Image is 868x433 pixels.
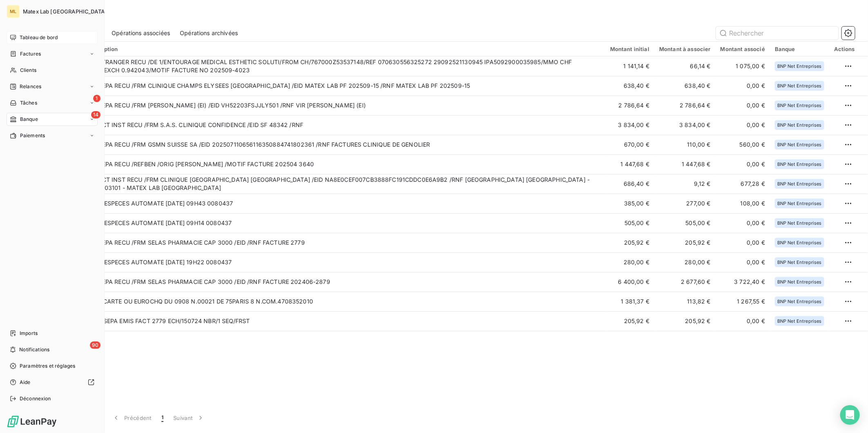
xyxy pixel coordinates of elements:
[7,376,98,389] a: Aide
[82,194,605,213] td: VRST ESPECES AUTOMATE [DATE] 09H43 0080437
[23,8,107,15] span: Matex Lab [GEOGRAPHIC_DATA]
[82,252,605,272] td: VRST ESPECES AUTOMATE [DATE] 19H22 0080437
[777,279,822,284] span: BNP Net Entreprises
[777,240,822,245] span: BNP Net Entreprises
[20,379,31,386] span: Aide
[716,115,770,135] td: 0,00 €
[654,272,716,292] td: 2 677,60 €
[716,56,770,76] td: 1 075,00 €
[716,135,770,154] td: 560,00 €
[840,405,860,425] div: Open Intercom Messenger
[20,83,41,90] span: Relances
[716,233,770,252] td: 0,00 €
[654,233,716,252] td: 205,92 €
[82,272,605,292] td: VIR SEPA RECU /FRM SELAS PHARMACIE CAP 3000 /EID /RNF FACTURE 202406-2879
[82,96,605,115] td: VIR SEPA RECU /FRM [PERSON_NAME] (EI) /EID VH52203FSJJLY501 /RNF VIR [PERSON_NAME] (EI)
[107,409,157,426] button: Précédent
[777,181,822,186] span: BNP Net Entreprises
[180,29,238,37] span: Opérations archivées
[605,272,654,292] td: 6 400,00 €
[605,233,654,252] td: 205,92 €
[654,311,716,331] td: 205,92 €
[87,46,600,52] div: Description
[91,111,101,118] span: 14
[20,330,38,337] span: Imports
[82,292,605,311] td: REM. CARTE OU EUROCHQ DU 0908 N.00021 DE 75PARIS 8 N.COM.4708352010
[605,213,654,233] td: 505,00 €
[777,299,822,304] span: BNP Net Entreprises
[605,174,654,194] td: 686,40 €
[20,132,45,139] span: Paiements
[7,5,20,18] div: ML
[716,27,839,40] input: Rechercher
[716,292,770,311] td: 1 267,55 €
[93,95,101,102] span: 1
[654,96,716,115] td: 2 786,64 €
[605,135,654,154] td: 670,00 €
[654,174,716,194] td: 9,12 €
[7,415,57,428] img: Logo LeanPay
[716,272,770,292] td: 3 722,40 €
[20,362,75,370] span: Paramètres et réglages
[834,46,855,52] div: Actions
[605,154,654,174] td: 1 447,68 €
[659,46,711,52] div: Montant à associer
[19,346,49,353] span: Notifications
[777,260,822,265] span: BNP Net Entreprises
[605,76,654,96] td: 638,40 €
[610,46,649,52] div: Montant initial
[654,194,716,213] td: 277,00 €
[654,213,716,233] td: 505,00 €
[112,29,170,37] span: Opérations associées
[82,56,605,76] td: VIR ETRANGER RECU /DE 1/ENTOURAGE MEDICAL ESTHETIC SOLUTI/FROM CH/767000Z53537148/REF 07063055632...
[605,115,654,135] td: 3 834,00 €
[82,213,605,233] td: VRST ESPECES AUTOMATE [DATE] 09H14 0080437
[82,154,605,174] td: VIR SEPA RECU /REFBEN /ORIG [PERSON_NAME] /MOTIF FACTURE 202504 3640
[654,76,716,96] td: 638,40 €
[654,135,716,154] td: 110,00 €
[90,341,101,349] span: 90
[20,99,37,107] span: Tâches
[777,64,822,69] span: BNP Net Entreprises
[20,395,51,402] span: Déconnexion
[168,409,210,426] button: Suivant
[777,142,822,147] span: BNP Net Entreprises
[654,115,716,135] td: 3 834,00 €
[777,123,822,127] span: BNP Net Entreprises
[82,115,605,135] td: VIR SCT INST RECU /FRM S.A.S. CLINIQUE CONFIDENCE /EID SF 48342 /RNF
[20,34,58,41] span: Tableau de bord
[654,292,716,311] td: 113,82 €
[605,56,654,76] td: 1 141,14 €
[716,252,770,272] td: 0,00 €
[82,311,605,331] td: PRLV SEPA EMIS FACT 2779 ECH/150724 NBR/1 SEQ/FRST
[716,76,770,96] td: 0,00 €
[82,76,605,96] td: VIR SEPA RECU /FRM CLINIQUE CHAMPS ELYSEES [GEOGRAPHIC_DATA] /EID MATEX LAB PF 202509-15 /RNF MAT...
[720,46,765,52] div: Montant associé
[716,213,770,233] td: 0,00 €
[716,194,770,213] td: 108,00 €
[82,233,605,252] td: VIR SEPA RECU /FRM SELAS PHARMACIE CAP 3000 /EID /RNF FACTURE 2779
[716,154,770,174] td: 0,00 €
[20,50,41,58] span: Factures
[716,96,770,115] td: 0,00 €
[605,311,654,331] td: 205,92 €
[716,311,770,331] td: 0,00 €
[605,292,654,311] td: 1 381,37 €
[777,83,822,88] span: BNP Net Entreprises
[82,174,605,194] td: VIR SCT INST RECU /FRM CLINIQUE [GEOGRAPHIC_DATA] [GEOGRAPHIC_DATA] /EID NA8E0CEF007CB3888FC191CD...
[605,252,654,272] td: 280,00 €
[20,67,36,74] span: Clients
[157,409,168,426] button: 1
[716,174,770,194] td: 677,28 €
[605,194,654,213] td: 385,00 €
[777,201,822,206] span: BNP Net Entreprises
[777,319,822,324] span: BNP Net Entreprises
[777,221,822,225] span: BNP Net Entreprises
[654,154,716,174] td: 1 447,68 €
[654,252,716,272] td: 280,00 €
[654,56,716,76] td: 66,14 €
[775,46,824,52] div: Banque
[20,116,38,123] span: Banque
[777,103,822,108] span: BNP Net Entreprises
[82,135,605,154] td: VIR SEPA RECU /FRM GSMN SUISSE SA /EID 202507110656116350884741802361 /RNF FACTURES CLINIQUE DE G...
